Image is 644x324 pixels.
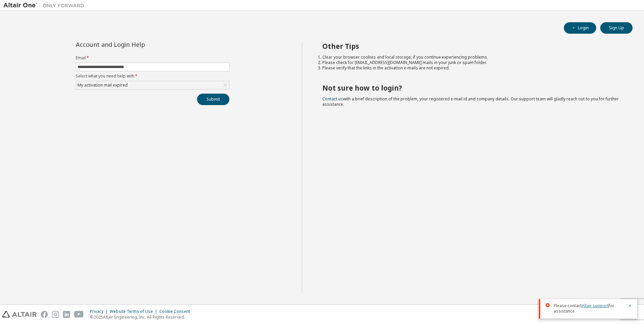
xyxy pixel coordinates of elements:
div: Privacy [90,309,110,314]
a: Contact us [322,96,343,102]
div: Website Terms of Use [110,309,159,314]
img: instagram.svg [52,311,59,318]
img: facebook.svg [41,311,48,318]
img: linkedin.svg [63,311,70,318]
label: Select what you need help with [76,73,229,79]
label: Email [76,55,229,61]
p: © 2025 Altair Engineering, Inc. All Rights Reserved. [90,314,194,320]
li: Please verify that the links in the activation e-mails are not expired. [322,65,621,71]
img: Altair One [3,2,88,9]
div: My activation mail expired [76,81,229,89]
h2: Not sure how to login? [322,84,621,92]
span: Please contact for assistance. [554,303,624,314]
div: Cookie Consent [159,309,194,314]
li: Please check for [EMAIL_ADDRESS][DOMAIN_NAME] mails in your junk or spam folder. [322,60,621,65]
img: altair_logo.svg [2,311,37,318]
div: Account and Login Help [76,42,199,47]
div: My activation mail expired [76,82,129,89]
h2: Other Tips [322,42,621,51]
a: Altair support [582,303,609,309]
button: Submit [197,94,229,105]
span: with a brief description of the problem, your registered e-mail id and company details. Our suppo... [322,96,619,107]
button: Login [564,22,596,34]
button: Sign Up [600,22,633,34]
img: youtube.svg [74,311,84,318]
li: Clear your browser cookies and local storage, if you continue experiencing problems. [322,55,621,60]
